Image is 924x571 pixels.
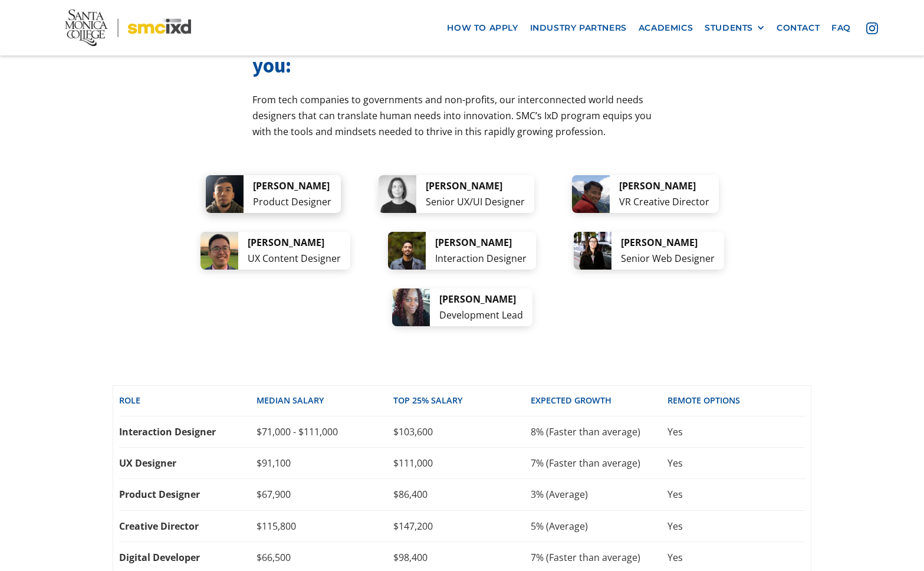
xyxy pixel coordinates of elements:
[531,457,668,470] div: 7% (Faster than average)
[257,551,394,564] div: $66,500
[439,291,523,307] div: [PERSON_NAME]
[619,194,709,210] div: VR Creative Director
[667,395,805,406] div: REMOTE OPTIONS
[393,457,531,470] div: $111,000
[253,194,331,210] div: Product Designer
[248,235,341,251] div: [PERSON_NAME]
[248,251,341,267] div: UX Content Designer
[667,520,805,533] div: Yes
[257,457,394,470] div: $91,100
[426,178,525,194] div: [PERSON_NAME]
[252,92,672,140] p: From tech companies to governments and non-profits, our interconnected world needs designers that...
[426,194,525,210] div: Senior UX/UI Designer
[119,457,257,470] div: UX Designer
[826,17,857,38] a: faq
[119,395,257,406] div: Role
[619,178,709,194] div: [PERSON_NAME]
[531,488,668,501] div: 3% (Average)
[524,17,633,38] a: industry partners
[393,520,531,533] div: $147,200
[439,307,523,323] div: Development Lead
[531,520,668,533] div: 5% (Average)
[771,17,826,38] a: contact
[435,251,527,267] div: Interaction Designer
[633,17,699,38] a: Academics
[119,551,257,564] div: Digital Developer
[393,395,531,406] div: top 25% SALARY
[531,425,668,438] div: 8% (Faster than average)
[65,9,191,46] img: Santa Monica College - SMC IxD logo
[621,251,715,267] div: Senior Web Designer
[257,425,394,438] div: $71,000 - $111,000
[119,488,257,501] div: Product Designer
[441,17,524,38] a: how to apply
[253,178,331,194] div: [PERSON_NAME]
[667,457,805,470] div: Yes
[621,235,715,251] div: [PERSON_NAME]
[435,235,527,251] div: [PERSON_NAME]
[667,425,805,438] div: Yes
[393,488,531,501] div: $86,400
[119,520,257,533] div: Creative Director
[866,22,878,34] img: icon - instagram
[119,425,257,438] div: Interaction Designer
[393,551,531,564] div: $98,400
[667,488,805,501] div: Yes
[257,488,394,501] div: $67,900
[531,395,668,406] div: EXPECTED GROWTH
[705,22,753,32] div: STUDENTS
[393,425,531,438] div: $103,600
[257,395,394,406] div: Median SALARY
[257,520,394,533] div: $115,800
[667,551,805,564] div: Yes
[705,22,765,32] div: STUDENTS
[531,551,668,564] div: 7% (Faster than average)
